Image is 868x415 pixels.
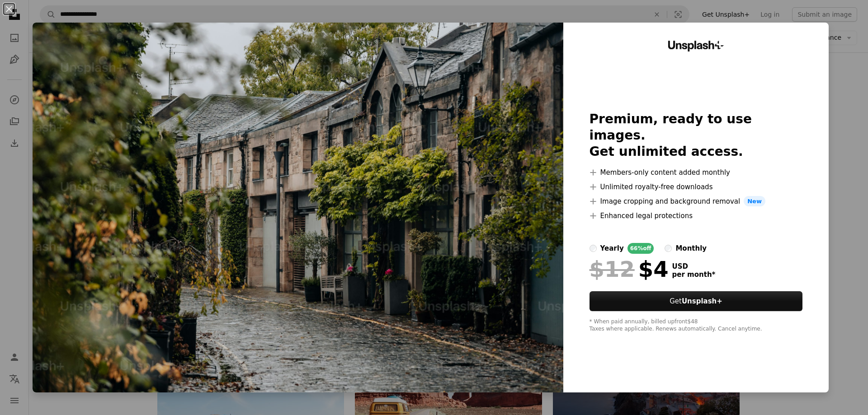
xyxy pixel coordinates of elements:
[675,243,707,254] div: monthly
[590,167,803,178] li: Members-only content added monthly
[744,196,765,207] span: New
[590,257,635,281] span: $12
[590,318,803,333] div: * When paid annually, billed upfront $48 Taxes where applicable. Renews automatically. Cancel any...
[672,262,716,270] span: USD
[590,196,803,207] li: Image cropping and background removal
[590,257,669,281] div: $4
[590,182,803,192] li: Unlimited royalty-free downloads
[682,297,722,305] strong: Unsplash+
[665,245,672,252] input: monthly
[627,243,654,254] div: 66% off
[672,270,716,279] span: per month *
[590,111,803,160] h2: Premium, ready to use images. Get unlimited access.
[590,210,803,221] li: Enhanced legal protections
[590,245,597,252] input: yearly66%off
[600,243,624,254] div: yearly
[590,291,803,311] button: GetUnsplash+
